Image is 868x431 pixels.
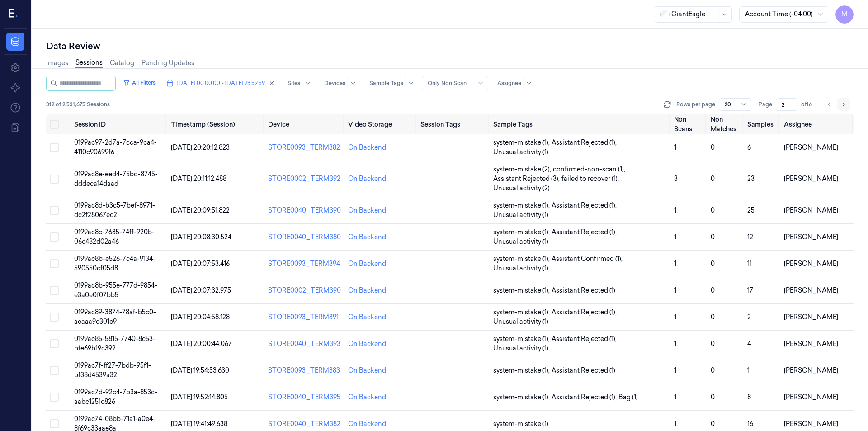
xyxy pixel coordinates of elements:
[50,286,59,295] button: Select row
[46,100,110,109] span: 312 of 2,531,675 Sessions
[50,313,59,322] button: Select row
[74,308,156,326] span: 0199ac89-3874-78af-b5c0-acaaa9e301e9
[348,174,386,184] div: On Backend
[618,393,638,402] span: Bag (1)
[670,114,707,134] th: Non Scans
[348,313,386,322] div: On Backend
[674,313,676,321] span: 1
[268,286,341,295] div: STORE0002_TERM390
[552,366,615,375] span: Assistant Rejected (1)
[493,237,548,246] span: Unusual activity (1)
[784,286,838,294] span: [PERSON_NAME]
[784,143,838,152] span: [PERSON_NAME]
[784,206,838,214] span: [PERSON_NAME]
[493,317,548,327] span: Unusual activity (1)
[823,98,850,111] nav: pagination
[823,98,835,111] button: Go to previous page
[744,114,780,134] th: Samples
[711,206,715,214] span: 0
[50,232,59,242] button: Select row
[561,174,621,184] span: failed to recover (1) ,
[493,393,552,402] span: system-mistake (1) ,
[676,100,715,109] p: Rows per page
[119,76,159,90] button: All Filters
[784,366,838,374] span: [PERSON_NAME]
[552,308,618,317] span: Assistant Rejected (1) ,
[493,264,548,273] span: Unusual activity (1)
[674,260,676,268] span: 1
[711,175,715,183] span: 0
[493,286,552,295] span: system-mistake (1) ,
[493,308,552,317] span: system-mistake (1) ,
[74,281,157,299] span: 0199ac8b-955e-777d-9854-e3a0e0f07bb5
[552,334,618,344] span: Assistant Rejected (1) ,
[348,339,386,349] div: On Backend
[344,114,417,134] th: Video Storage
[348,286,386,295] div: On Backend
[268,419,341,429] div: STORE0040_TERM382
[50,206,59,215] button: Select row
[784,313,838,321] span: [PERSON_NAME]
[711,393,715,401] span: 0
[50,366,59,375] button: Select row
[177,79,265,87] span: [DATE] 00:00:00 - [DATE] 23:59:59
[74,138,157,156] span: 0199ac97-2d7a-7cca-9ca4-4110c90699f6
[552,201,618,210] span: Assistant Rejected (1) ,
[711,286,715,294] span: 0
[674,340,676,348] span: 1
[784,260,838,268] span: [PERSON_NAME]
[493,184,550,193] span: Unusual activity (2)
[268,339,341,349] div: STORE0040_TERM393
[50,339,59,348] button: Select row
[747,206,755,214] span: 25
[75,58,103,68] a: Sessions
[759,100,772,109] span: Page
[171,233,231,241] span: [DATE] 20:08:30.524
[348,206,386,215] div: On Backend
[493,419,548,429] span: system-mistake (1)
[747,393,751,401] span: 8
[493,165,553,174] span: system-mistake (2) ,
[493,147,548,157] span: Unusual activity (1)
[552,286,615,295] span: Assistant Rejected (1)
[707,114,744,134] th: Non Matches
[348,419,386,429] div: On Backend
[493,344,548,353] span: Unusual activity (1)
[268,174,341,184] div: STORE0002_TERM392
[50,120,59,129] button: Select all
[348,259,386,269] div: On Backend
[784,420,838,428] span: [PERSON_NAME]
[747,420,753,428] span: 16
[552,227,618,237] span: Assistant Rejected (1) ,
[674,393,676,401] span: 1
[784,340,838,348] span: [PERSON_NAME]
[171,260,230,268] span: [DATE] 20:07:53.416
[171,393,228,401] span: [DATE] 19:52:14.805
[171,175,226,183] span: [DATE] 20:11:12.488
[493,201,552,210] span: system-mistake (1) ,
[552,393,618,402] span: Assistant Rejected (1) ,
[711,260,715,268] span: 0
[747,313,751,321] span: 2
[674,233,676,241] span: 1
[711,420,715,428] span: 0
[268,259,341,269] div: STORE0093_TERM394
[74,170,158,188] span: 0199ac8e-eed4-75bd-8745-dddeca14daad
[50,393,59,402] button: Select row
[268,232,341,242] div: STORE0040_TERM380
[674,175,678,183] span: 3
[747,286,753,294] span: 17
[835,5,854,24] button: M
[268,366,341,375] div: STORE0093_TERM383
[493,174,561,184] span: Assistant Rejected (3) ,
[348,232,386,242] div: On Backend
[268,143,341,152] div: STORE0093_TERM382
[171,143,230,152] span: [DATE] 20:20:12.823
[50,419,59,428] button: Select row
[493,138,552,147] span: system-mistake (1) ,
[674,206,676,214] span: 1
[801,100,816,109] span: of 16
[711,366,715,374] span: 0
[268,206,341,215] div: STORE0040_TERM390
